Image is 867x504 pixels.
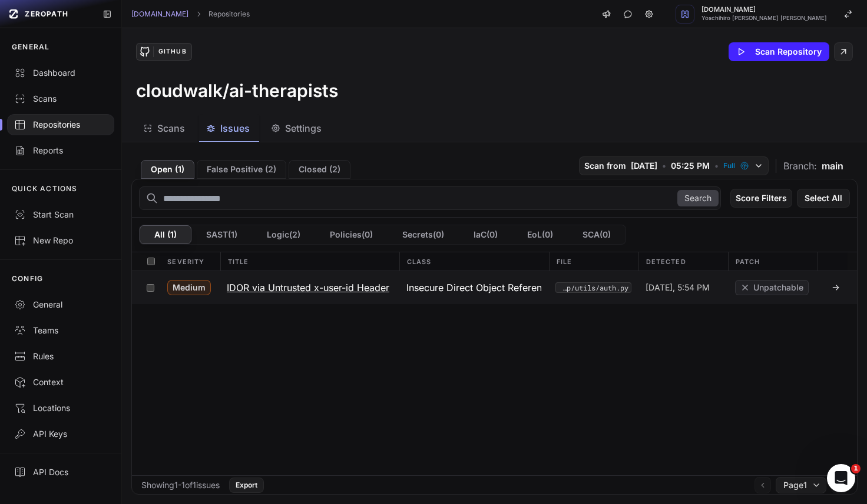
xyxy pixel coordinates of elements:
[140,225,191,244] button: All (1)
[220,271,399,304] button: IDOR via Untrusted x-user-id Header
[14,235,107,246] div: New Repo
[512,225,568,244] button: EoL(0)
[406,281,542,295] span: Insecure Direct Object Reference (IDOR)
[160,252,220,271] div: Severity
[638,252,728,271] div: Detected
[671,160,710,172] span: 05:25 PM
[12,42,49,52] p: GENERAL
[701,15,827,21] span: Yoschihiro [PERSON_NAME] [PERSON_NAME]
[723,161,735,171] span: Full
[220,121,250,135] span: Issues
[194,10,203,18] svg: chevron right,
[555,282,631,293] button: src/presentation/mcp/utils/auth.py
[827,464,855,492] iframe: Intercom live chat
[753,282,803,293] span: Unpatchable
[14,351,107,362] div: Rules
[549,252,638,271] div: File
[14,93,107,105] div: Scans
[14,119,107,131] div: Repositories
[252,225,315,244] button: Logic(2)
[728,252,818,271] div: Patch
[388,225,459,244] button: Secrets(0)
[783,479,807,491] span: Page 1
[14,376,107,388] div: Context
[14,402,107,414] div: Locations
[579,156,769,175] button: Scan from [DATE] • 05:25 PM • Full
[285,121,322,135] span: Settings
[157,121,185,135] span: Scans
[14,466,107,478] div: API Docs
[131,9,188,19] a: [DOMAIN_NAME]
[730,189,792,208] button: Score Filters
[14,209,107,221] div: Start Scan
[153,46,191,57] div: GitHub
[14,299,107,311] div: General
[131,9,250,19] nav: breadcrumb
[729,42,829,61] button: Scan Repository
[141,479,220,491] div: Showing 1 - 1 of 1 issues
[209,9,250,19] a: Repositories
[136,80,338,101] h3: cloudwalk/ai-therapists
[584,160,626,172] span: Scan from
[12,274,43,283] p: CONFIG
[14,67,107,79] div: Dashboard
[568,225,626,244] button: SCA(0)
[677,190,719,206] button: Search
[315,225,388,244] button: Policies(0)
[714,160,719,172] span: •
[631,160,657,172] span: [DATE]
[646,282,710,293] span: [DATE], 5:54 PM
[822,159,843,173] span: main
[229,478,264,493] button: Export
[701,6,827,13] span: [DOMAIN_NAME]
[783,159,817,173] span: Branch:
[14,325,107,336] div: Teams
[289,160,350,179] button: Closed (2)
[197,160,286,179] button: False Positive (2)
[167,280,211,295] span: Medium
[5,5,93,24] a: ZEROPATH
[851,464,861,473] span: 1
[25,9,68,19] span: ZEROPATH
[220,252,399,271] div: Title
[14,145,107,156] div: Reports
[662,160,666,172] span: •
[191,225,252,244] button: SAST(1)
[776,477,826,493] button: Page1
[399,252,549,271] div: Class
[459,225,512,244] button: IaC(0)
[14,428,107,440] div: API Keys
[12,184,78,193] p: QUICK ACTIONS
[797,189,850,208] button: Select All
[132,271,857,304] div: Medium IDOR via Untrusted x-user-id Header Insecure Direct Object Reference (IDOR) src/presentati...
[227,281,389,295] h3: IDOR via Untrusted x-user-id Header
[141,160,194,179] button: Open (1)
